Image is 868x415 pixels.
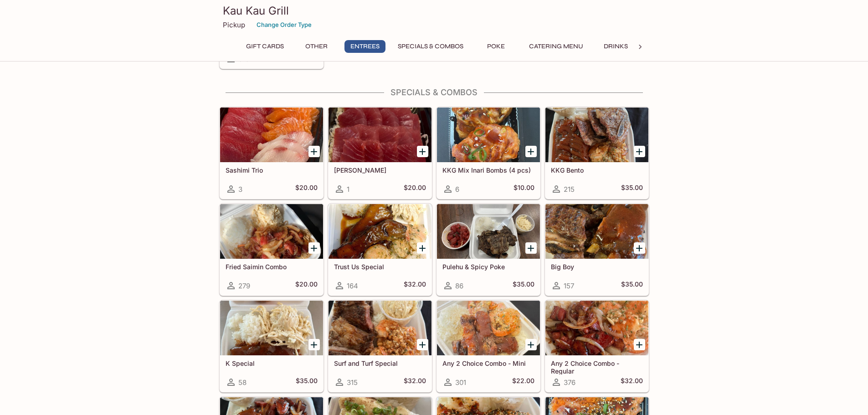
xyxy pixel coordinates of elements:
a: Big Boy157$35.00 [545,204,649,296]
h5: Surf and Turf Special [334,359,426,367]
div: Trust Us Special [329,204,431,259]
span: 315 [347,378,358,387]
a: Sashimi Trio3$20.00 [220,107,324,199]
h5: $32.00 [404,280,426,291]
span: 215 [564,185,575,194]
h5: $22.00 [512,377,534,388]
a: Pulehu & Spicy Poke86$35.00 [437,204,540,296]
h5: KKG Bento [551,166,643,174]
button: Add Trust Us Special [417,242,428,254]
span: 164 [347,282,358,290]
p: Pickup [223,20,245,29]
h5: $35.00 [621,280,643,291]
span: 58 [238,378,247,387]
h5: $32.00 [404,377,426,388]
div: Any 2 Choice Combo - Mini [437,301,540,355]
span: 1 [347,185,349,194]
button: Other [296,40,337,53]
div: Big Boy [545,204,648,259]
button: Add Pulehu & Spicy Poke [525,242,537,254]
h5: $10.00 [514,184,534,195]
a: KKG Mix Inari Bombs (4 pcs)6$10.00 [437,107,540,199]
h5: $35.00 [513,280,534,291]
span: 3 [238,185,242,194]
div: Fried Saimin Combo [220,204,323,259]
h3: Kau Kau Grill [223,4,646,18]
button: Add Surf and Turf Special [417,339,428,350]
button: Gift Cards [241,40,289,53]
a: K Special58$35.00 [220,300,324,392]
h5: $20.00 [404,184,426,195]
h5: Pulehu & Spicy Poke [442,263,534,271]
a: [PERSON_NAME]1$20.00 [328,107,432,199]
a: Fried Saimin Combo279$20.00 [220,204,324,296]
h5: $20.00 [295,280,318,291]
button: Poke [476,40,517,53]
span: 86 [455,282,463,290]
div: K Special [220,301,323,355]
button: Add KKG Mix Inari Bombs (4 pcs) [525,146,537,157]
h4: Specials & Combos [219,87,649,97]
span: 279 [238,282,250,290]
a: Any 2 Choice Combo - Mini301$22.00 [437,300,540,392]
h5: Sashimi Trio [226,166,318,174]
button: Add Sashimi Trio [308,146,320,157]
div: Any 2 Choice Combo - Regular [545,301,648,355]
button: Drinks [596,40,637,53]
h5: $35.00 [621,184,643,195]
h5: KKG Mix Inari Bombs (4 pcs) [442,166,534,174]
div: Ahi Sashimi [329,108,431,162]
span: 301 [455,378,466,387]
button: Change Order Type [252,18,316,32]
span: 376 [564,378,575,387]
h5: Fried Saimin Combo [226,263,318,271]
button: Add Any 2 Choice Combo - Regular [634,339,645,350]
div: KKG Bento [545,108,648,162]
h5: $32.00 [621,377,643,388]
button: Add KKG Bento [634,146,645,157]
a: Trust Us Special164$32.00 [328,204,432,296]
a: KKG Bento215$35.00 [545,107,649,199]
h5: Trust Us Special [334,263,426,271]
button: Specials & Combos [393,40,468,53]
span: 157 [564,282,574,290]
button: Add K Special [308,339,320,350]
div: KKG Mix Inari Bombs (4 pcs) [437,108,540,162]
button: Catering Menu [524,40,588,53]
button: Add Big Boy [634,242,645,254]
a: Any 2 Choice Combo - Regular376$32.00 [545,300,649,392]
button: Entrees [344,40,385,53]
h5: [PERSON_NAME] [334,166,426,174]
a: Surf and Turf Special315$32.00 [328,300,432,392]
button: Add Ahi Sashimi [417,146,428,157]
button: Add Any 2 Choice Combo - Mini [525,339,537,350]
div: Sashimi Trio [220,108,323,162]
h5: Any 2 Choice Combo - Mini [442,359,534,367]
h5: Any 2 Choice Combo - Regular [551,359,643,374]
div: Surf and Turf Special [329,301,431,355]
h5: $20.00 [295,184,318,195]
button: Add Fried Saimin Combo [308,242,320,254]
h5: $35.00 [296,377,318,388]
div: Pulehu & Spicy Poke [437,204,540,259]
h5: K Special [226,359,318,367]
h5: Big Boy [551,263,643,271]
span: 6 [455,185,459,194]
